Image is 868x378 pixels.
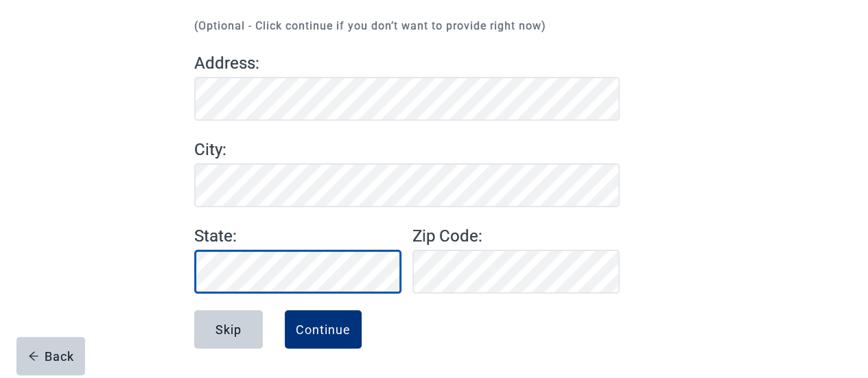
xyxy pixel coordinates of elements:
[285,310,362,349] button: Continue
[16,337,85,375] button: arrow-leftBack
[296,322,351,336] div: Continue
[194,310,263,349] button: Skip
[28,351,39,362] span: arrow-left
[215,322,242,336] div: Skip
[194,224,401,248] label: State :
[194,18,620,34] p: (Optional - Click continue if you don’t want to provide right now)
[194,137,620,162] label: City :
[194,51,620,75] label: Address :
[412,224,620,248] label: Zip Code :
[28,349,74,363] div: Back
